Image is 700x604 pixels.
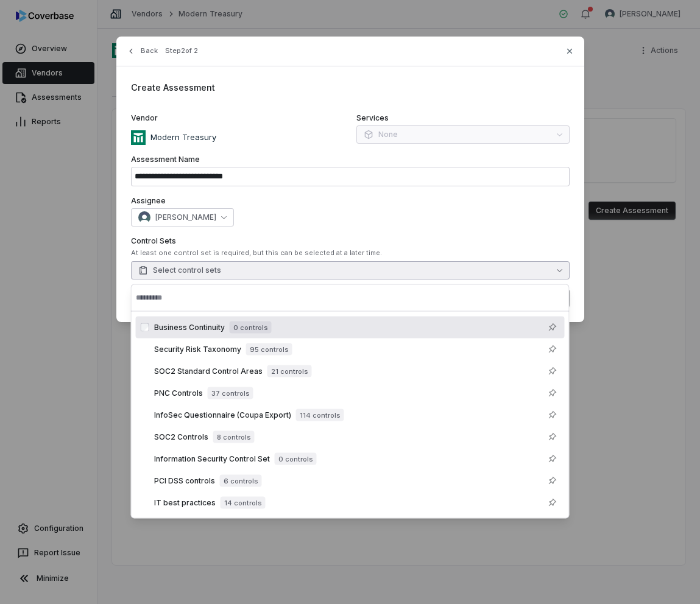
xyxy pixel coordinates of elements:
[154,410,291,420] span: InfoSec Questionnaire (Coupa Export)
[131,312,570,519] div: Suggestions
[154,323,225,332] span: Business Continuity
[267,365,312,377] span: 21 controls
[154,345,241,354] span: Security Risk Taxonomy
[208,387,253,399] span: 37 controls
[220,475,262,487] span: 6 controls
[131,248,570,258] div: At least one control set is required, but this can be selected at a later time.
[154,454,270,464] span: Information Security Control Set
[131,155,570,164] label: Assessment Name
[275,453,317,465] span: 0 controls
[221,497,266,509] span: 14 controls
[154,432,208,442] span: SOC2 Controls
[155,212,216,222] span: [PERSON_NAME]
[356,113,570,123] label: Services
[131,196,570,206] label: Assignee
[246,343,292,356] span: 95 controls
[131,236,570,246] label: Control Sets
[154,498,216,508] span: IT best practices
[154,388,203,398] span: PNC Controls
[122,40,161,62] button: Back
[138,211,150,223] img: Hammed Bakare avatar
[154,367,263,376] span: SOC2 Standard Control Areas
[213,431,255,443] span: 8 controls
[146,132,216,144] p: Modern Treasury
[131,113,158,123] span: Vendor
[230,321,272,334] span: 0 controls
[165,46,198,55] span: Step 2 of 2
[154,476,215,486] span: PCI DSS controls
[296,409,344,421] span: 114 controls
[138,265,221,275] span: Select control sets
[131,82,215,93] span: Create Assessment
